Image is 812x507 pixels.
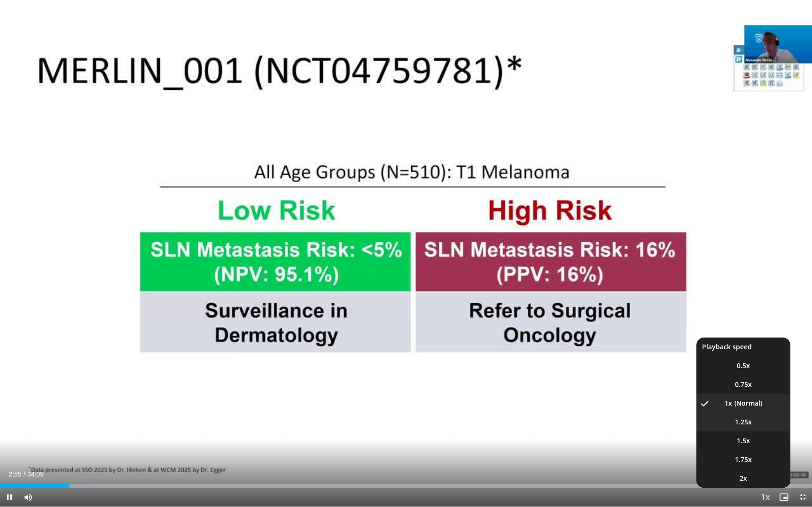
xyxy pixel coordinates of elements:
[735,455,752,464] span: 1.75x
[725,399,732,408] span: 1x
[8,470,21,478] span: 2:55
[793,488,812,507] button: Exit Fullscreen
[735,417,752,427] span: 1.25x
[735,380,752,389] span: 0.75x
[740,474,747,483] span: 2x
[19,488,38,507] button: Mute
[756,488,774,507] button: Playback Rate
[774,488,793,507] button: Enable picture-in-picture mode
[737,436,750,446] span: 1.5x
[23,470,25,478] span: /
[737,361,750,370] span: 0.5x
[27,470,44,478] span: 34:09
